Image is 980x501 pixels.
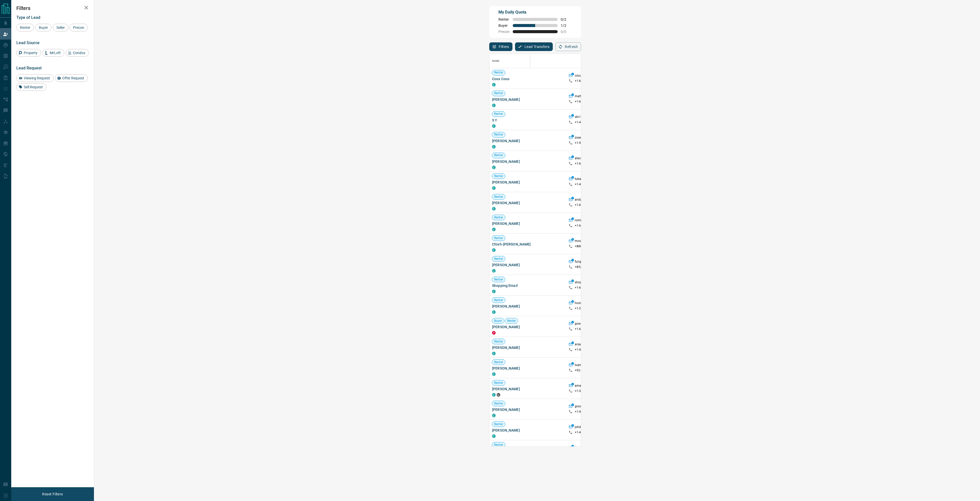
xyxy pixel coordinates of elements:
span: Renter [492,174,505,178]
span: Renter [492,236,505,240]
p: matthew0410hwaxx@x [575,94,608,100]
p: romina1bxx@x [575,218,596,224]
div: Viewing Request [16,74,54,82]
p: gowastemonxx@x [575,322,601,327]
span: Precon [498,30,510,34]
div: condos.ca [492,207,496,211]
span: Renter [492,153,505,157]
span: [PERSON_NAME] [492,345,563,350]
div: condos.ca [492,166,496,169]
span: [PERSON_NAME] [492,159,563,164]
p: +1- 64780965xx [575,286,597,290]
div: condos.ca [492,269,496,273]
div: condos.ca [492,290,496,293]
div: property.ca [492,331,496,335]
div: mrloft.ca [497,393,500,397]
p: +1- 22678905xx [575,306,597,311]
div: condos.ca [492,372,496,376]
p: zxseolxx@x [575,136,591,141]
span: Condos [71,51,87,55]
p: +1- 64765770xx [575,79,597,83]
p: couuuuscoxx@x [575,74,598,79]
p: +1- 43734121xx [575,410,597,414]
span: Viewing Request [22,76,52,80]
p: +1- 43767701xx [575,348,597,352]
span: Buyer [37,26,50,30]
p: +1- 90241229xx [575,141,597,145]
span: [PERSON_NAME] [492,200,563,205]
span: Buyer [498,23,510,28]
p: +1- 64787729xx [575,224,597,228]
div: condos.ca [492,352,496,355]
p: +1- 64750452xx [575,327,597,331]
span: Chieh-[PERSON_NAME] [492,242,563,247]
p: grootstoronxx@x [575,404,599,410]
div: Name [489,54,566,68]
div: Condos [66,49,89,57]
span: S Y [492,118,563,123]
p: My Daily Quota [498,9,572,15]
span: Renter [492,339,505,344]
span: [PERSON_NAME] [492,428,563,433]
p: aliar.bid3xx@x [575,156,595,162]
p: +1- 43723644xx [575,430,597,435]
span: Renter [492,257,505,261]
span: Property [22,51,39,55]
span: Renter [492,112,505,116]
div: MrLoft [42,49,64,57]
button: Reset Filters [39,490,66,498]
p: amarmajed20xx@x [575,384,602,389]
span: Renter [492,443,505,447]
div: Property [16,49,41,57]
div: condos.ca [492,186,496,190]
span: Cous Cous [492,76,563,81]
p: johdavid20xx@x [575,425,598,430]
p: +852- 537788xx [575,265,597,269]
div: Offer Request [55,74,88,82]
span: [PERSON_NAME] [492,262,563,267]
div: condos.ca [492,83,496,87]
span: Buyer [492,319,504,323]
span: 1 / 2 [561,23,572,28]
span: Renter [18,26,32,30]
span: [PERSON_NAME] [492,366,563,371]
span: Lead Request [16,66,42,70]
p: shoppingforaxx@x [575,280,601,286]
span: [PERSON_NAME] [492,180,563,185]
span: Seller [55,26,67,30]
p: +1- 60414212xx [575,100,597,104]
div: condos.ca [492,145,496,149]
div: Seller [53,24,68,31]
span: Renter [498,17,510,21]
span: Renter [492,70,505,75]
span: [PERSON_NAME] [492,138,563,143]
span: [PERSON_NAME] [492,407,563,412]
div: condos.ca [492,310,496,314]
button: Lead Transfers [515,42,553,51]
button: Filters [489,42,512,51]
p: stn1128xx@x [575,115,594,120]
span: Shopping Email [492,283,563,288]
span: Renter [492,215,505,220]
span: Renter [492,381,505,385]
span: Renter [505,319,518,323]
p: luqman.aadxx@x [575,363,599,368]
span: Renter [492,195,505,199]
div: Name [492,54,500,68]
span: Renter [492,277,505,282]
span: Sell Request [22,85,45,89]
div: condos.ca [492,124,496,128]
span: Precon [71,26,86,30]
span: [PERSON_NAME] [492,304,563,309]
span: Renter [492,401,505,406]
div: condos.ca [492,104,496,107]
span: 0 / 2 [561,17,572,21]
span: Renter [492,360,505,364]
p: hussainphalasixx@x [575,301,604,306]
span: [PERSON_NAME] [492,386,563,392]
span: Renter [492,132,505,137]
p: zeepongxx@x [575,446,594,451]
button: Refresh [555,42,581,51]
span: [PERSON_NAME] [492,324,563,329]
p: fungyukixx@x [575,260,595,265]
